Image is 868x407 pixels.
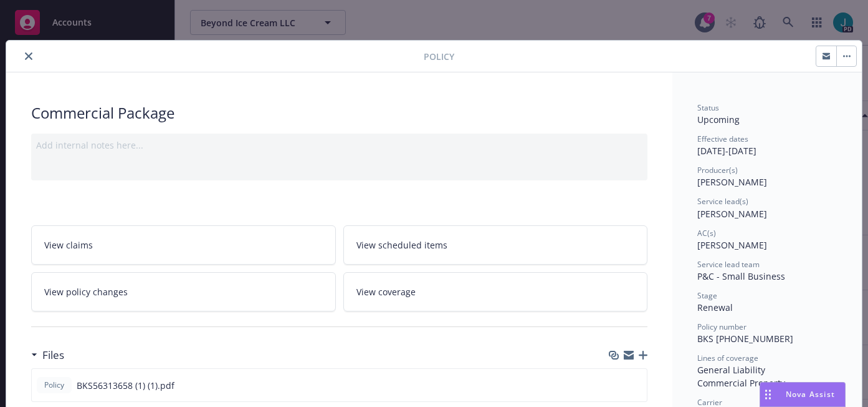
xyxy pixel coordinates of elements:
span: Effective dates [697,134,748,144]
a: View claims [31,225,336,265]
span: Status [697,102,719,113]
span: Policy [424,50,454,63]
button: download file [611,379,621,392]
span: Stage [697,290,717,301]
div: General Liability [697,363,837,376]
span: AC(s) [697,228,716,238]
span: Renewal [697,302,733,313]
button: close [21,49,36,64]
div: [DATE] - [DATE] [697,134,837,157]
div: Drag to move [760,383,776,406]
span: Upcoming [697,114,740,125]
span: [PERSON_NAME] [697,176,767,188]
span: BKS [PHONE_NUMBER] [697,333,793,345]
span: [PERSON_NAME] [697,239,767,251]
div: Add internal notes here... [36,139,642,152]
span: View coverage [356,285,416,298]
span: Policy number [697,321,746,332]
span: P&C - Small Business [697,270,785,282]
a: View coverage [343,272,648,311]
span: Nova Assist [786,389,835,400]
span: Lines of coverage [697,353,758,363]
span: Producer(s) [697,165,738,175]
span: View claims [44,238,93,252]
span: View policy changes [44,285,128,298]
span: Policy [42,380,67,391]
span: View scheduled items [356,238,447,252]
span: Service lead(s) [697,196,748,207]
button: Nova Assist [760,382,846,407]
div: Commercial Property [697,376,837,390]
div: Files [31,347,64,363]
a: View policy changes [31,272,336,311]
span: Service lead team [697,259,760,270]
a: View scheduled items [343,225,648,265]
h3: Files [42,347,64,363]
span: BKS56313658 (1) (1).pdf [77,379,174,392]
button: preview file [631,379,642,392]
span: [PERSON_NAME] [697,208,767,220]
div: Commercial Package [31,102,647,124]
